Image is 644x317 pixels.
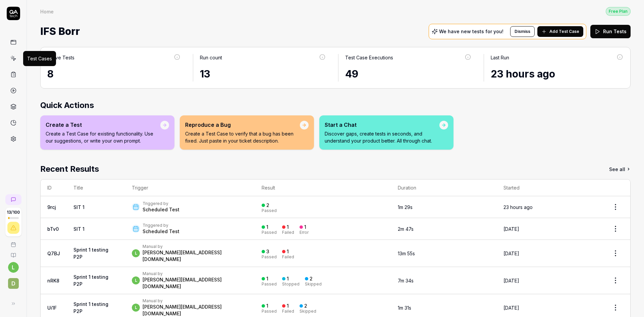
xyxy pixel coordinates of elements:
div: Skipped [300,309,316,313]
a: Sprint 1 testing P2P [73,247,108,260]
div: 1 [266,303,268,309]
div: 2 [266,202,269,208]
span: l [132,249,140,257]
time: [DATE] [503,226,519,232]
div: Test Cases [27,55,52,62]
div: 8 [47,66,181,82]
button: Free Plan [606,7,631,16]
div: Passed [262,209,277,213]
div: Triggered by [143,223,179,228]
th: Started [497,179,601,196]
div: Last Run [491,54,509,61]
p: Create a Test Case for existing functionality. Use our suggestions, or write your own prompt. [46,130,160,144]
time: 13m 55s [398,251,415,256]
p: Create a Test Case to verify that a bug has been fixed. Just paste in your ticket description. [185,130,300,144]
div: Active Tests [47,54,74,61]
div: Passed [262,309,277,313]
p: We have new tests for you! [439,29,503,34]
div: 13 [200,66,326,82]
div: Passed [262,255,277,259]
div: Reproduce a Bug [185,121,300,129]
a: Ui1F [47,305,57,311]
div: Passed [262,282,277,286]
p: Discover gaps, create tests in seconds, and understand your product better. All through chat. [325,130,439,144]
th: Trigger [125,179,255,196]
div: Home [40,8,54,15]
time: [DATE] [503,278,519,283]
div: Failed [282,309,294,313]
time: [DATE] [503,305,519,311]
time: 7m 34s [398,278,414,283]
div: 49 [345,66,472,82]
div: Manual by [143,244,248,249]
div: Triggered by [143,201,179,206]
div: Scheduled Test [143,206,179,213]
div: Run count [200,54,222,61]
th: Title [67,179,125,196]
div: Start a Chat [325,121,439,129]
div: Scheduled Test [143,228,179,235]
div: Manual by [143,298,248,304]
button: l [8,262,19,273]
div: Passed [262,230,277,234]
span: l [132,304,140,312]
a: Book a call with us [3,236,24,247]
button: D [3,273,24,290]
div: Error [300,230,309,234]
button: Run Tests [590,25,631,38]
h2: Recent Results [40,163,99,175]
a: nRK8 [47,278,59,283]
div: Skipped [305,282,322,286]
div: [PERSON_NAME][EMAIL_ADDRESS][DOMAIN_NAME] [143,276,248,290]
button: Dismiss [510,26,535,37]
time: [DATE] [503,251,519,256]
div: [PERSON_NAME][EMAIL_ADDRESS][DOMAIN_NAME] [143,304,248,317]
div: Stopped [282,282,300,286]
th: Result [255,179,391,196]
time: 1m 29s [398,204,413,210]
time: 23 hours ago [491,68,555,80]
button: Add Test Case [537,26,583,37]
a: New conversation [5,194,21,205]
div: Free Plan [606,7,631,16]
a: Q7BJ [47,251,60,256]
a: Sprint 1 testing P2P [73,274,108,287]
a: bTv0 [47,226,59,232]
div: 1 [266,276,268,282]
div: Manual by [143,271,248,276]
a: Sprint 1 testing P2P [73,301,108,314]
div: Failed [282,255,294,259]
a: SIT 1 [73,226,85,232]
div: Test Case Executions [345,54,393,61]
div: 1 [287,276,289,282]
div: 2 [310,276,313,282]
div: Create a Test [46,121,160,129]
time: 23 hours ago [503,204,533,210]
div: 2 [304,303,307,309]
div: 3 [266,249,269,255]
div: [PERSON_NAME][EMAIL_ADDRESS][DOMAIN_NAME] [143,249,248,263]
time: 2m 47s [398,226,414,232]
a: Documentation [3,247,24,258]
a: See all [609,163,631,175]
div: 1 [287,303,289,309]
span: l [132,276,140,284]
span: IFS Borr [40,22,80,40]
div: 1 [304,224,306,230]
span: 13 / 100 [7,210,20,214]
div: 1 [287,249,289,255]
th: Duration [391,179,497,196]
span: Add Test Case [549,29,579,35]
time: 1m 31s [398,305,411,311]
span: D [8,278,19,289]
th: ID [41,179,67,196]
a: SIT 1 [73,204,85,210]
h2: Quick Actions [40,99,631,111]
a: 9rcj [47,204,56,210]
div: 1 [287,224,289,230]
div: 1 [266,224,268,230]
div: Failed [282,230,294,234]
